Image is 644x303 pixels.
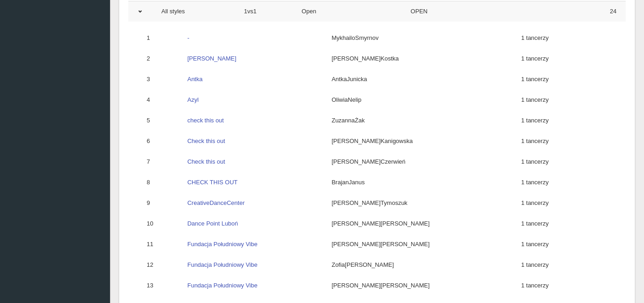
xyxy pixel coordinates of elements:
p: [PERSON_NAME] [PERSON_NAME] [331,281,503,290]
td: 5 [138,110,178,131]
td: All styles [152,1,235,22]
a: Fundacja Południowy Vibe [187,241,258,248]
p: [PERSON_NAME] Tymoszuk [331,198,503,208]
td: 11 [138,234,178,255]
td: 1 tancerzy [512,152,587,172]
a: Check this out [187,138,225,144]
a: Fundacja Południowy Vibe [187,261,258,268]
p: Brajan Janus [331,178,503,187]
p: [PERSON_NAME] Kostka [331,54,503,63]
td: 1 [138,28,178,49]
td: 1 tancerzy [512,255,587,275]
p: Mykhailo Smyrnov [331,33,503,43]
a: Antka [187,76,203,83]
td: 9 [138,193,178,214]
td: 12 [138,255,178,275]
td: 1 tancerzy [512,214,587,234]
a: - [187,34,189,41]
a: CHECK THIS OUT [187,179,238,186]
p: Zofia [PERSON_NAME] [331,260,503,270]
td: 24 [512,1,626,22]
td: 10 [138,214,178,234]
a: Azyl [187,96,199,103]
td: 1 tancerzy [512,275,587,296]
td: OPEN [402,1,512,22]
td: Open [292,1,402,22]
p: Oliwia Nelip [331,95,503,105]
a: [PERSON_NAME] [187,55,237,62]
td: 1 tancerzy [512,69,587,90]
td: 1 tancerzy [512,131,587,152]
td: 7 [138,152,178,172]
p: [PERSON_NAME] [PERSON_NAME] [331,240,503,249]
td: 1 tancerzy [512,234,587,255]
td: 1 tancerzy [512,193,587,214]
td: 1 tancerzy [512,49,587,69]
a: Fundacja Południowy Vibe [187,282,258,289]
p: Antka Junicka [331,75,503,84]
p: Zuzanna Żak [331,116,503,125]
a: CreativeDanceCenter [187,199,245,206]
a: Check this out [187,158,225,165]
td: 13 [138,275,178,296]
td: 1 tancerzy [512,28,587,49]
td: 2 [138,49,178,69]
p: [PERSON_NAME] [PERSON_NAME] [331,219,503,228]
p: [PERSON_NAME] Czerwień [331,157,503,166]
a: check this out [187,117,224,124]
a: Dance Point Luboń [187,220,238,227]
td: 3 [138,69,178,90]
td: 4 [138,90,178,110]
p: [PERSON_NAME] Kanigowska [331,137,503,146]
td: 8 [138,172,178,193]
td: 1 tancerzy [512,110,587,131]
td: 1 tancerzy [512,172,587,193]
td: 1vs1 [235,1,292,22]
td: 1 tancerzy [512,90,587,110]
td: 6 [138,131,178,152]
